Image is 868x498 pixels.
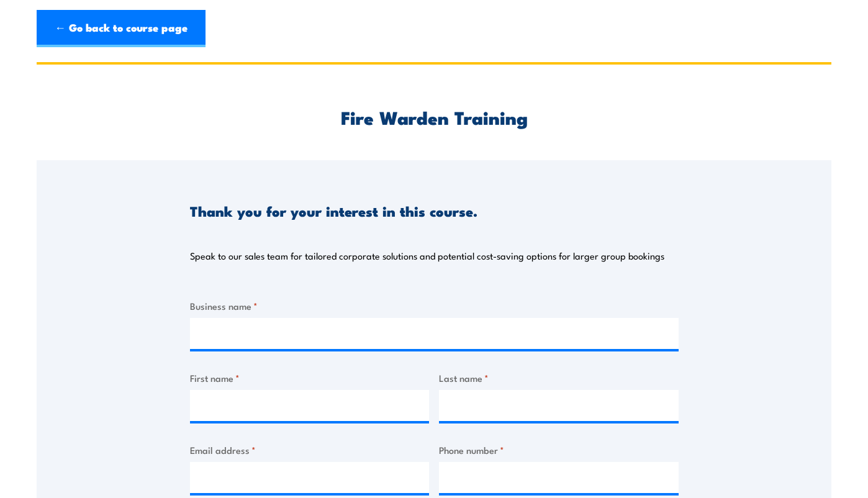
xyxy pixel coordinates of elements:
[190,250,664,262] p: Speak to our sales team for tailored corporate solutions and potential cost-saving options for la...
[37,10,206,47] a: ← Go back to course page
[190,299,679,313] label: Business name
[190,443,430,457] label: Email address
[190,371,430,385] label: First name
[190,204,477,218] h3: Thank you for your interest in this course.
[439,371,679,385] label: Last name
[439,443,679,457] label: Phone number
[190,109,679,125] h2: Fire Warden Training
